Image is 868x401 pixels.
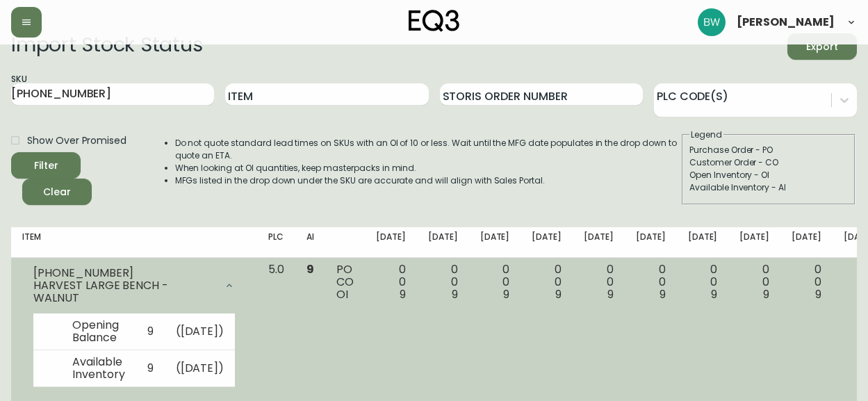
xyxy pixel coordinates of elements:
li: MFGs listed in the drop down under the SKU are accurate and will align with Sales Portal. [175,174,680,187]
span: 9 [763,286,769,302]
td: ( [DATE] ) [165,313,236,350]
button: Export [787,33,857,60]
div: 0 0 [739,263,769,301]
div: 0 0 [532,263,562,301]
th: AI [295,227,325,258]
th: PLC [257,227,295,258]
div: 0 0 [376,263,406,301]
span: 9 [555,286,562,302]
th: [DATE] [365,227,417,258]
div: Open Inventory - OI [689,169,848,181]
th: Item [11,227,257,258]
img: 7b75157fabbcd422b2f830af70e21378 [698,8,726,36]
th: [DATE] [417,227,469,258]
td: 9 [136,350,165,387]
li: When looking at OI quantities, keep masterpacks in mind. [175,162,680,174]
div: Customer Order - CO [689,156,848,169]
div: 0 0 [480,263,510,301]
span: 9 [660,286,666,302]
th: [DATE] [573,227,625,258]
span: Show Over Promised [27,133,126,148]
span: [PERSON_NAME] [737,17,835,28]
td: Available Inventory [61,350,136,387]
button: Clear [22,179,92,205]
td: 9 [136,313,165,350]
div: Available Inventory - AI [689,181,848,194]
span: Export [799,38,846,56]
legend: Legend [689,129,723,141]
span: 9 [306,261,314,277]
th: [DATE] [625,227,677,258]
th: [DATE] [469,227,521,258]
div: Purchase Order - PO [689,144,848,156]
div: [PHONE_NUMBER] [33,267,215,279]
span: 9 [815,286,821,302]
h2: Import Stock Status [11,33,202,60]
div: 0 0 [792,263,821,301]
img: logo [409,10,460,32]
div: 0 0 [584,263,614,301]
div: 0 0 [688,263,718,301]
button: Filter [11,152,81,179]
th: [DATE] [780,227,833,258]
span: 9 [452,286,458,302]
div: 0 0 [636,263,666,301]
th: [DATE] [521,227,573,258]
td: Opening Balance [61,313,136,350]
div: [PHONE_NUMBER]HARVEST LARGE BENCH - WALNUT [22,263,246,308]
div: PO CO [336,263,354,301]
span: 9 [400,286,406,302]
span: OI [336,286,348,302]
span: 9 [607,286,614,302]
div: HARVEST LARGE BENCH - WALNUT [33,279,215,304]
th: [DATE] [677,227,729,258]
th: [DATE] [728,227,780,258]
span: Clear [33,183,81,201]
span: 9 [711,286,717,302]
li: Do not quote standard lead times on SKUs with an OI of 10 or less. Wait until the MFG date popula... [175,137,680,162]
span: 9 [503,286,509,302]
div: 0 0 [428,263,458,301]
td: ( [DATE] ) [165,350,236,387]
